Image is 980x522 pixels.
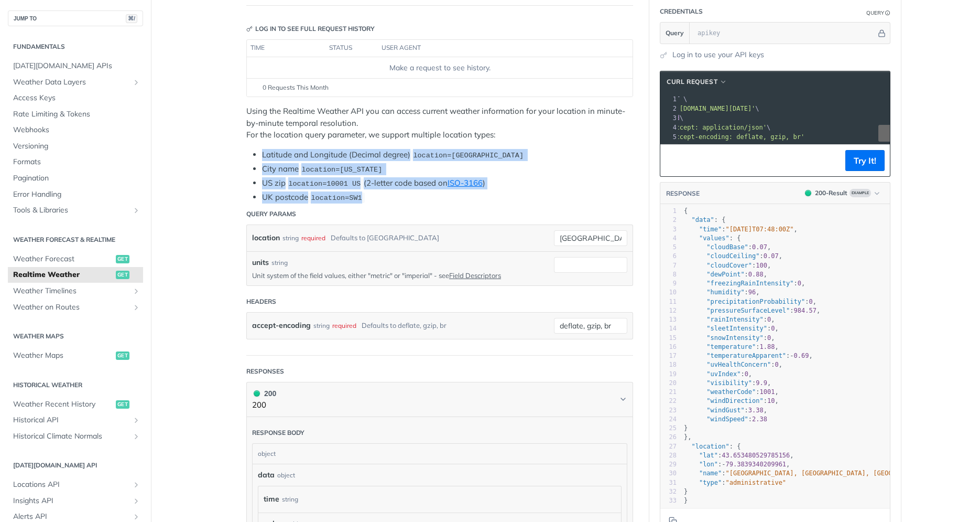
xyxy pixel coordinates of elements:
[252,257,269,268] label: units
[13,77,129,88] span: Weather Data Layers
[706,243,748,251] span: "cloudBase"
[13,254,113,264] span: Weather Forecast
[684,443,741,450] span: : {
[663,77,731,87] button: cURL Request
[8,139,143,154] a: Versioning
[132,303,140,312] button: Show subpages for Weather on Routes
[262,177,633,189] li: US zip (2-letter code based on )
[132,206,140,215] button: Show subpages for Tools & Libraries
[660,424,677,433] div: 25
[660,243,677,252] div: 5
[13,480,129,490] span: Locations API
[706,298,805,305] span: "precipitationProbability"
[613,94,900,142] div: To enrich screen reader interactions, please activate Accessibility in Grammarly extension settings
[684,397,779,404] span: : ,
[760,343,775,350] span: 1.88
[277,471,295,480] div: object
[132,416,140,424] button: Show subpages for Historical API
[8,58,143,74] a: [DATE][DOMAIN_NAME] APIs
[699,470,722,477] span: "name"
[8,171,143,186] a: Pagination
[767,397,775,404] span: 10
[672,49,764,60] a: Log in to use your API keys
[699,479,722,486] span: "type"
[748,271,764,278] span: 0.88
[258,470,275,481] span: data
[660,270,677,279] div: 8
[660,113,678,123] div: 3
[246,26,253,32] svg: Key
[706,388,756,396] span: "weatherCode"
[684,343,779,350] span: : ,
[13,141,140,152] span: Versioning
[325,40,378,57] th: status
[660,315,677,324] div: 13
[8,42,143,51] h2: Fundamentals
[615,124,770,131] span: \
[684,271,767,278] span: : ,
[666,28,684,38] span: Query
[798,280,801,287] span: 0
[876,28,887,38] button: Hide
[706,262,752,269] span: "cloudCover"
[8,74,143,90] a: Weather Data LayersShow subpages for Weather Data Layers
[748,407,764,414] span: 3.38
[706,252,759,260] span: "cloudCeiling"
[252,388,276,399] div: 200
[8,251,143,267] a: Weather Forecastget
[313,318,330,333] div: string
[684,424,688,432] span: }
[413,152,524,159] span: location=[GEOGRAPHIC_DATA]
[748,289,756,296] span: 96
[253,444,624,464] div: object
[699,235,729,242] span: "values"
[809,298,812,305] span: 0
[790,352,793,359] span: -
[301,166,382,174] span: location=[US_STATE]
[13,173,140,184] span: Pagination
[666,188,700,199] button: RESPONSE
[668,124,767,131] span: 'accept: application/json'
[116,351,129,360] span: get
[800,188,885,198] button: 200200-ResultExample
[264,492,279,507] label: time
[660,334,677,343] div: 15
[726,461,787,468] span: 79.3839340209961
[246,24,375,34] div: Log in to see full request history
[745,370,748,378] span: 0
[8,461,143,470] h2: [DATE][DOMAIN_NAME] API
[449,271,501,280] a: Field Descriptors
[815,188,847,198] div: 200 - Result
[684,334,775,342] span: : ,
[866,9,884,17] div: Query
[767,316,771,323] span: 0
[684,307,820,314] span: : ,
[706,343,756,350] span: "temperature"
[660,415,677,424] div: 24
[684,416,767,423] span: :
[706,334,763,342] span: "snowIntensity"
[866,9,890,17] div: QueryInformation
[13,496,129,506] span: Insights API
[263,83,329,92] span: 0 Requests This Month
[660,370,677,379] div: 19
[699,461,718,468] span: "lon"
[722,461,725,468] span: -
[706,289,744,296] span: "humidity"
[706,307,790,314] span: "pressureSurfaceLevel"
[660,478,677,487] div: 31
[667,77,717,87] span: cURL Request
[252,428,304,438] div: Response body
[362,318,447,333] div: Defaults to deflate, gzip, br
[8,10,143,26] button: JUMP TO⌘/
[706,352,786,359] span: "temperatureApparent"
[684,479,786,486] span: :
[252,271,538,280] p: Unit system of the field values, either "metric" or "imperial" - see
[8,493,143,509] a: Insights APIShow subpages for Insights API
[752,416,767,423] span: 2.38
[13,286,129,296] span: Weather Timelines
[684,433,691,441] span: },
[13,431,129,442] span: Historical Climate Normals
[660,379,677,388] div: 20
[684,226,798,233] span: : ,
